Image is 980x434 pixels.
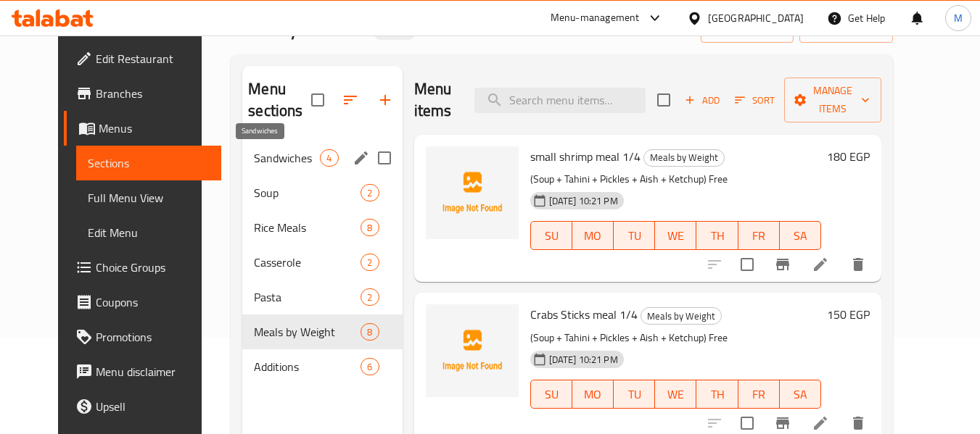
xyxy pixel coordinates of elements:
[96,363,210,380] span: Menu disclaimer
[361,254,379,271] div: items
[841,247,876,282] button: delete
[361,323,379,341] div: items
[614,221,655,250] button: TU
[361,358,379,375] div: items
[765,247,800,282] button: Branch-specific-item
[530,380,572,409] button: SU
[96,259,210,276] span: Choice Groups
[796,82,870,118] span: Manage items
[333,83,368,117] span: Sort sections
[708,10,804,26] div: [GEOGRAPHIC_DATA]
[96,85,210,102] span: Branches
[64,250,222,285] a: Choice Groups
[537,225,567,246] span: SU
[661,225,691,246] span: WE
[786,225,815,246] span: SA
[426,304,519,397] img: Crabs Sticks meal 1/4
[780,380,821,409] button: SA
[530,329,822,347] p: (Soup + Tahini + Pickles + Aish + Ketchup) Free
[827,304,870,325] h6: 150 EGP
[254,184,361,201] span: Soup
[88,189,210,206] span: Full Menu View
[702,225,732,246] span: TH
[786,384,815,405] span: SA
[76,146,222,180] a: Sections
[361,325,378,339] span: 8
[99,120,210,137] span: Menus
[88,224,210,241] span: Edit Menu
[811,20,881,38] span: export
[64,76,222,111] a: Branches
[368,83,403,117] button: Add section
[572,380,614,409] button: MO
[812,414,829,432] a: Edit menu item
[96,50,210,67] span: Edit Restaurant
[242,141,402,175] div: Sandwiches4edit
[254,288,361,306] span: Pasta
[572,221,614,250] button: MO
[64,354,222,389] a: Menu disclaimer
[551,9,640,27] div: Menu-management
[530,170,822,188] p: (Soup + Tahini + Pickles + Aish + Ketchup) Free
[254,358,361,375] span: Additions
[725,89,784,112] span: Sort items
[537,384,567,405] span: SU
[96,398,210,415] span: Upsell
[350,147,372,169] button: edit
[242,314,402,349] div: Meals by Weight8
[254,254,361,271] span: Casserole
[426,146,519,239] img: small shrimp meal 1/4
[644,149,724,166] span: Meals by Weight
[64,285,222,320] a: Coupons
[683,92,722,109] span: Add
[641,307,722,325] div: Meals by Weight
[64,389,222,424] a: Upsell
[679,89,725,112] span: Add item
[361,291,378,304] span: 2
[242,135,402,390] nav: Menu sections
[732,249,762,280] span: Select to update
[321,151,337,165] span: 4
[661,384,691,405] span: WE
[738,380,780,409] button: FR
[361,256,378,270] span: 2
[812,256,829,273] a: Edit menu item
[254,219,361,236] span: Rice Meals
[702,384,732,405] span: TH
[64,111,222,146] a: Menus
[361,221,378,235] span: 8
[731,89,778,112] button: Sort
[361,360,378,374] span: 6
[242,245,402,280] div: Casserole2
[738,221,780,250] button: FR
[530,304,638,325] span: Crabs Sticks meal 1/4
[254,323,361,341] span: Meals by Weight
[679,89,725,112] button: Add
[96,328,210,346] span: Promotions
[76,180,222,215] a: Full Menu View
[302,85,333,115] span: Select all sections
[242,280,402,314] div: Pasta2
[543,353,624,367] span: [DATE] 10:21 PM
[530,221,572,250] button: SU
[320,149,338,167] div: items
[780,221,821,250] button: SA
[641,308,721,325] span: Meals by Weight
[242,349,402,384] div: Additions6
[744,384,774,405] span: FR
[361,219,379,236] div: items
[827,146,870,167] h6: 180 EGP
[578,225,608,246] span: MO
[619,384,649,405] span: TU
[530,146,641,167] span: small shrimp meal 1/4
[543,194,624,208] span: [DATE] 10:21 PM
[578,384,608,405] span: MO
[88,154,210,172] span: Sections
[696,380,738,409] button: TH
[735,92,775,109] span: Sort
[96,293,210,311] span: Coupons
